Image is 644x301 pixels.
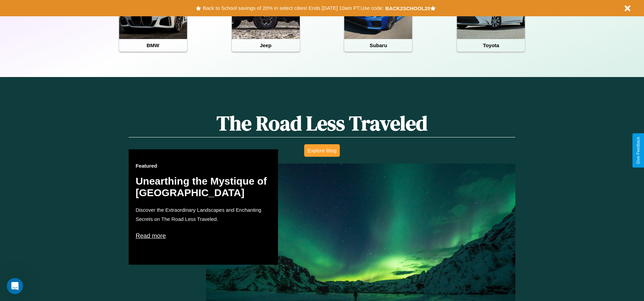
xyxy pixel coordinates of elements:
h4: BMW [119,39,187,52]
b: BACK2SCHOOL20 [385,5,430,11]
p: Read more [135,230,271,241]
div: Give Feedback [636,137,641,164]
iframe: Intercom live chat [7,278,23,294]
p: Discover the Extraordinary Landscapes and Enchanting Secrets on The Road Less Traveled. [135,205,271,224]
button: Explore Blog [304,144,340,157]
h4: Subaru [344,39,412,52]
button: Back to School savings of 20% in select cities! Ends [DATE] 10am PT.Use code: [201,3,385,13]
h2: Unearthing the Mystique of [GEOGRAPHIC_DATA] [135,175,271,199]
h3: Featured [135,163,271,169]
h4: Toyota [457,39,525,52]
h1: The Road Less Traveled [129,109,515,137]
h4: Jeep [232,39,300,52]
